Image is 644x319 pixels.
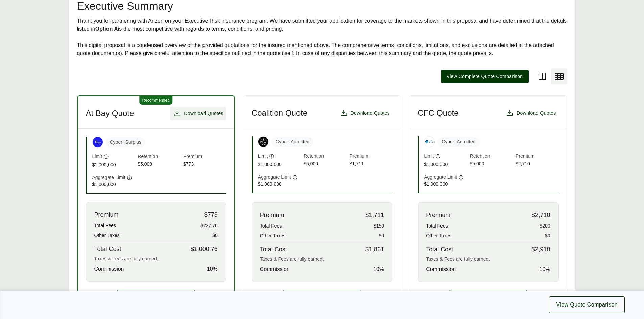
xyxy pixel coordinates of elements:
span: Cyber - Surplus [106,137,145,147]
button: View Details [117,290,195,303]
span: Download Quotes [351,110,390,117]
span: $773 [183,161,226,168]
span: Premium [94,210,119,219]
span: $1,711 [365,211,384,220]
span: $773 [204,210,218,219]
div: Taxes & Fees are fully earned. [426,256,550,263]
span: Premium [516,153,558,160]
span: Aggregate Limit [258,174,291,181]
span: $1,000,000 [92,161,135,168]
a: Coalition Quote details [283,290,361,303]
span: $0 [212,232,218,239]
span: Commission [426,265,456,273]
button: Download Quotes [170,107,226,120]
span: Premium [260,211,284,220]
span: $1,000,000 [258,181,301,188]
span: $1,711 [350,160,392,168]
span: Aggregate Limit [92,174,125,181]
span: Total Fees [94,222,116,229]
img: Coalition [258,137,268,147]
span: $1,000,000 [92,181,135,188]
span: Premium [183,153,226,161]
button: View Details [449,290,527,303]
span: $1,000,000 [258,161,301,168]
span: Aggregate Limit [424,174,457,181]
span: $1,000,000 [424,181,467,188]
span: $2,710 [516,160,558,168]
span: $1,000.76 [191,245,218,254]
span: Cyber - Admitted [271,137,313,147]
h3: CFC Quote [418,108,458,118]
span: Retention [470,153,513,160]
h3: Coalition Quote [252,108,307,118]
span: View Quote Comparison [556,301,618,309]
span: $5,000 [304,160,347,168]
span: Premium [426,211,450,220]
span: Limit [92,153,102,160]
span: Total Cost [260,245,287,254]
div: Taxes & Fees are fully earned. [260,256,384,263]
span: $150 [374,222,384,230]
span: Limit [424,153,434,160]
span: Commission [260,265,290,273]
h3: At Bay Quote [86,108,134,118]
span: $5,000 [138,161,181,168]
span: Other Taxes [260,232,285,239]
span: Other Taxes [94,232,120,239]
span: $227.76 [200,222,218,229]
span: $0 [545,232,550,239]
div: Taxes & Fees are fully earned. [94,255,218,262]
span: Commission [94,265,124,273]
span: Download Quotes [184,110,223,117]
a: At Bay Quote details [117,290,195,303]
span: Download Quotes [517,110,556,117]
span: Retention [304,153,347,160]
button: Download Quotes [337,106,393,120]
span: Total Cost [94,245,121,254]
button: View Complete Quote Comparison [441,70,529,83]
span: Cyber - Admitted [437,137,479,147]
span: 10 % [373,265,384,273]
span: View Complete Quote Comparison [447,73,523,80]
strong: Option A [95,26,118,32]
span: Total Cost [426,245,453,254]
span: Other Taxes [426,232,451,239]
span: $0 [379,232,384,239]
img: At-Bay [93,137,103,147]
h2: Executive Summary [77,1,567,11]
button: Download Quotes [503,106,559,120]
span: $2,910 [531,245,550,254]
span: Limit [258,153,268,160]
span: $1,000,000 [424,161,467,168]
a: CFC Quote details [449,290,527,303]
span: 10 % [539,265,550,273]
span: Premium [350,153,392,160]
span: $1,861 [365,245,384,254]
span: $2,710 [531,211,550,220]
span: Total Fees [426,222,448,230]
span: $5,000 [470,160,513,168]
span: 10 % [207,265,218,273]
button: View Details [283,290,361,303]
span: $200 [540,222,550,230]
div: Thank you for partnering with Anzen on your Executive Risk insurance program. We have submitted y... [77,17,567,57]
img: CFC [424,137,434,147]
span: Retention [138,153,181,161]
span: Total Fees [260,222,282,230]
button: View Quote Comparison [549,296,625,313]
